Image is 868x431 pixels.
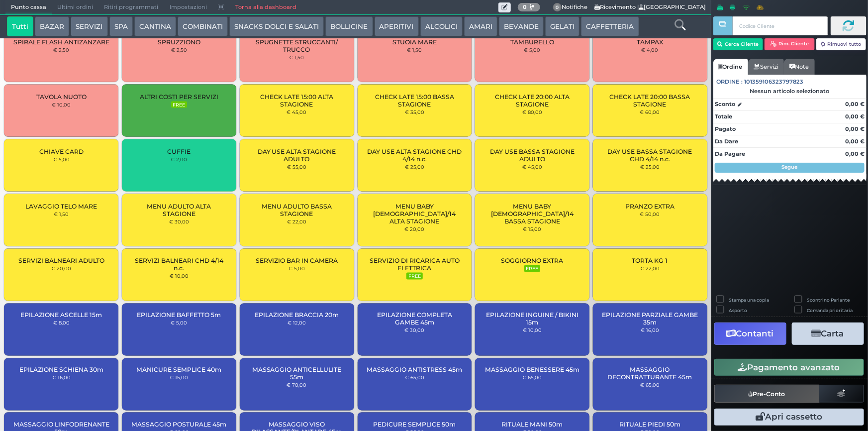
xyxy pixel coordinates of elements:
[229,16,324,36] button: SNACKS DOLCI E SALATI
[404,226,424,232] small: € 20,00
[392,38,437,46] span: STUOIA MARE
[816,38,867,50] button: Rimuovi tutto
[98,0,164,14] span: Ritiri programmati
[845,125,865,132] strong: 0,00 €
[581,16,639,36] button: CAFFETTERIA
[420,16,463,36] button: ALCOLICI
[140,93,218,101] span: ALTRI COSTI PER SERVIZI
[729,297,769,303] label: Stampa una copia
[483,312,581,326] span: EPILAZIONE INGUINE / BIKINI 15m
[845,150,865,157] strong: 0,00 €
[714,323,786,345] button: Contanti
[366,93,463,108] span: CHECK LATE 15:00 BASSA STAGIONE
[375,16,419,36] button: APERITIVI
[54,211,69,217] small: € 1,50
[171,320,187,326] small: € 5,00
[717,78,743,86] span: Ordine :
[13,38,109,46] span: SPIRALE FLASH ANTIZANZARE
[131,421,226,429] span: MASSAGGIO POSTURALE 45m
[52,102,71,108] small: € 10,00
[5,0,52,14] span: Punto cassa
[230,0,302,14] a: Torna alla dashboard
[483,203,581,225] span: MENU BABY [DEMOGRAPHIC_DATA]/14 BASSA STAGIONE
[170,273,189,279] small: € 10,00
[464,16,497,36] button: AMARI
[714,409,864,426] button: Apri cassetto
[523,327,542,333] small: € 10,00
[130,203,228,217] span: MENU ADULTO ALTA STAGIONE
[632,257,668,265] span: TORTA KG 1
[248,93,346,108] span: CHECK LATE 15:00 ALTA STAGIONE
[171,102,187,108] small: FREE
[36,93,87,101] span: TAVOLA NUOTO
[499,16,544,36] button: BEVANDE
[25,203,97,210] span: LAVAGGIO TELO MARE
[248,148,346,163] span: DAY USE ALTA STAGIONE ADULTO
[625,203,675,210] span: PRANZO EXTRA
[170,375,188,381] small: € 15,00
[130,257,228,272] span: SERVIZI BALNEARI CHD 4/14 n.c.
[845,138,865,145] strong: 0,00 €
[522,109,542,115] small: € 80,00
[407,47,422,53] small: € 1,50
[325,16,373,36] button: BOLLICINE
[523,3,527,10] b: 0
[522,164,542,170] small: € 45,00
[524,265,540,272] small: FREE
[640,164,660,170] small: € 25,00
[713,88,867,95] div: Nessun articolo selezionato
[619,421,680,429] span: RITUALE PIEDI 50m
[7,16,33,36] button: Tutti
[510,38,554,46] span: TAMBURELLO
[553,3,562,12] span: 0
[373,421,456,429] span: PEDICURE SEMPLICE 50m
[287,218,306,224] small: € 22,00
[641,327,659,333] small: € 16,00
[640,266,660,272] small: € 22,00
[601,148,699,163] span: DAY USE BASSA STAGIONE CHD 4/14 n.c.
[845,113,865,120] strong: 0,00 €
[715,113,732,120] strong: Totale
[109,16,133,36] button: SPA
[729,307,747,314] label: Asporto
[256,257,338,265] span: SERVIZIO BAR IN CAMERA
[248,203,346,217] span: MENU ADULTO BASSA STAGIONE
[405,164,424,170] small: € 25,00
[640,211,660,217] small: € 50,00
[715,100,735,108] strong: Sconto
[405,375,424,381] small: € 65,00
[53,47,69,53] small: € 2,50
[483,93,581,108] span: CHECK LATE 20:00 ALTA STAGIONE
[137,312,221,319] span: EPILAZIONE BAFFETTO 5m
[134,16,176,36] button: CANTINA
[782,164,798,170] strong: Segue
[715,150,745,157] strong: Da Pagare
[366,148,463,163] span: DAY USE ALTA STAGIONE CHD 4/14 n.c.
[733,16,828,35] input: Codice Cliente
[792,323,864,345] button: Carta
[289,266,305,272] small: € 5,00
[158,38,200,46] span: SPRUZZIONO
[502,421,563,429] span: RITUALE MANI 50m
[713,59,748,75] a: Ordine
[289,54,304,60] small: € 1,50
[287,382,307,388] small: € 70,00
[171,47,187,53] small: € 2,50
[765,38,815,50] button: Rim. Cliente
[288,320,306,326] small: € 12,00
[287,164,306,170] small: € 55,00
[248,366,346,381] span: MASSAGGIO ANTICELLULITE 55m
[748,59,784,75] a: Servizi
[601,366,699,381] span: MASSAGGIO DECONTRATTURANTE 45m
[485,366,579,374] span: MASSAGGIO BENESSERE 45m
[714,385,820,403] button: Pre-Conto
[287,109,307,115] small: € 45,00
[169,218,189,224] small: € 30,00
[366,257,463,272] span: SERVIZIO DI RICARICA AUTO ELETTRICA
[715,138,738,145] strong: Da Dare
[601,312,699,326] span: EPILAZIONE PARZIALE GAMBE 35m
[523,375,542,381] small: € 65,00
[807,307,853,314] label: Comanda prioritaria
[18,257,104,265] span: SERVIZI BALNEARI ADULTO
[637,38,663,46] span: TAMPAX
